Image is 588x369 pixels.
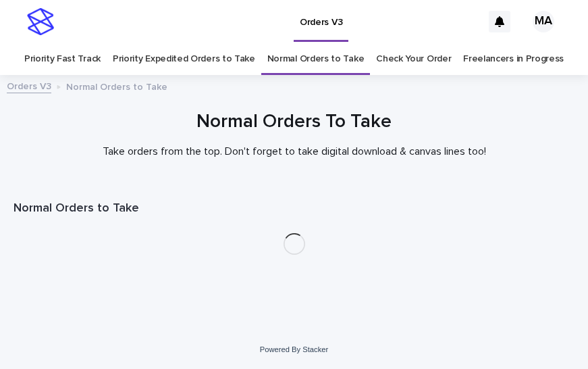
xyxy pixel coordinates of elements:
[533,11,554,32] div: MA
[267,43,365,75] a: Normal Orders to Take
[24,145,564,158] p: Take orders from the top. Don't forget to take digital download & canvas lines too!
[24,43,101,75] a: Priority Fast Track
[66,78,167,93] p: Normal Orders to Take
[113,43,255,75] a: Priority Expedited Orders to Take
[27,8,54,35] img: stacker-logo-s-only.png
[260,345,328,353] a: Powered By Stacker
[376,43,451,75] a: Check Your Order
[14,109,574,134] h1: Normal Orders To Take
[463,43,564,75] a: Freelancers in Progress
[14,201,574,217] h1: Normal Orders to Take
[7,78,51,93] a: Orders V3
